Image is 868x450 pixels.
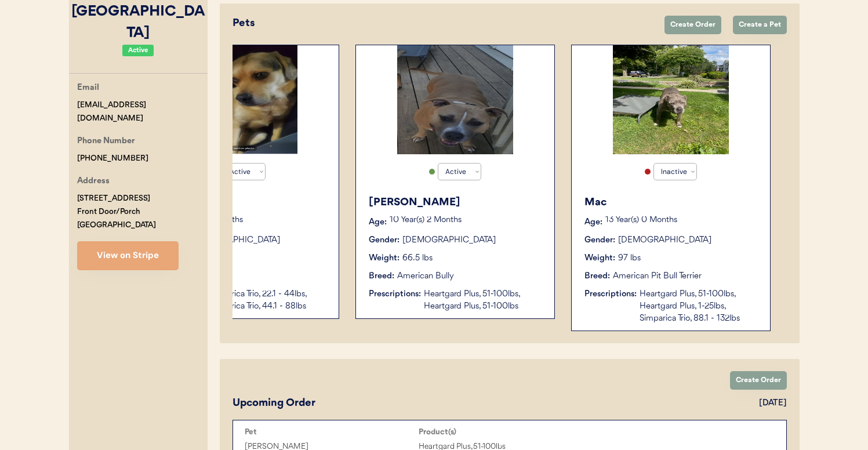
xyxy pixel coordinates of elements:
div: Gender: [369,234,400,246]
div: Email [77,81,99,96]
div: Simparica Trio, 22.1 - 44lbs, Simparica Trio, 44.1 - 88lbs [208,288,327,313]
div: Cowboy [153,195,327,211]
p: 13 Year(s) 0 Months [605,216,758,224]
div: American Bully [397,270,454,282]
button: View on Stripe [77,241,179,270]
div: Upcoming Order [233,395,315,411]
div: Breed: [584,270,610,282]
p: 10 Year(s) 2 Months [390,216,543,224]
div: Weight: [584,252,615,264]
img: Screenshot_20240808_012822.jpg [397,45,513,154]
div: 66.5 lbs [402,252,433,264]
div: Age: [369,216,387,228]
div: Phone Number [77,135,135,149]
div: American Pit Bull Terrier [613,270,702,282]
div: Weight: [369,252,400,264]
p: 4 Year(s) 0 Months [174,216,327,224]
div: [PHONE_NUMBER] [77,152,148,165]
div: Prescriptions: [584,288,637,300]
div: [STREET_ADDRESS] Front Door/Porch [GEOGRAPHIC_DATA] [77,192,156,231]
div: Heartgard Plus, 51-100lbs, Heartgard Plus, 51-100lbs [424,288,543,313]
div: [EMAIL_ADDRESS][DOMAIN_NAME] [77,99,208,125]
div: Product(s) [419,427,593,437]
button: Create Order [730,371,787,390]
div: Age: [584,216,602,228]
div: [PERSON_NAME] [369,195,543,211]
div: Pets [233,16,653,31]
div: [DEMOGRAPHIC_DATA] [618,234,711,246]
div: [DATE] [759,397,787,409]
div: Address [77,175,110,189]
div: Prescriptions: [369,288,421,300]
img: IMG_9222-453768b8-e915-4372-840b-06b07e0706b2.jpg [613,45,729,154]
img: inbound3125848166094690512.jpg [181,45,297,154]
div: Breed: [369,270,394,282]
div: 97 lbs [618,252,641,264]
button: Create Order [664,16,721,34]
button: Create a Pet [733,16,787,34]
div: Mac [584,195,758,211]
div: [DEMOGRAPHIC_DATA] [187,234,280,246]
div: Pet [245,427,419,437]
div: [DEMOGRAPHIC_DATA] [402,234,496,246]
div: Gender: [584,234,615,246]
div: Heartgard Plus, 51-100lbs, Heartgard Plus, 1-25lbs, Simparica Trio, 88.1 - 132lbs [640,288,758,325]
